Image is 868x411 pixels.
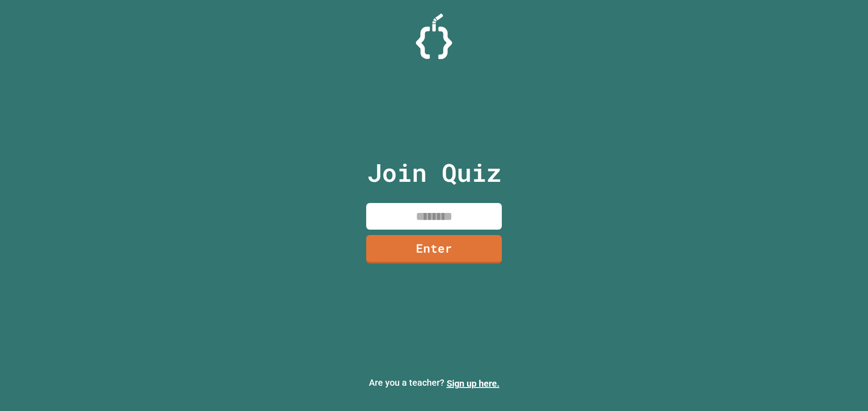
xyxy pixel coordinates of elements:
[447,378,500,389] a: Sign up here.
[830,375,859,402] iframe: chat widget
[367,154,501,191] p: Join Quiz
[416,14,452,59] img: Logo.svg
[7,376,861,390] p: Are you a teacher?
[366,235,502,263] a: Enter
[793,336,859,374] iframe: chat widget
